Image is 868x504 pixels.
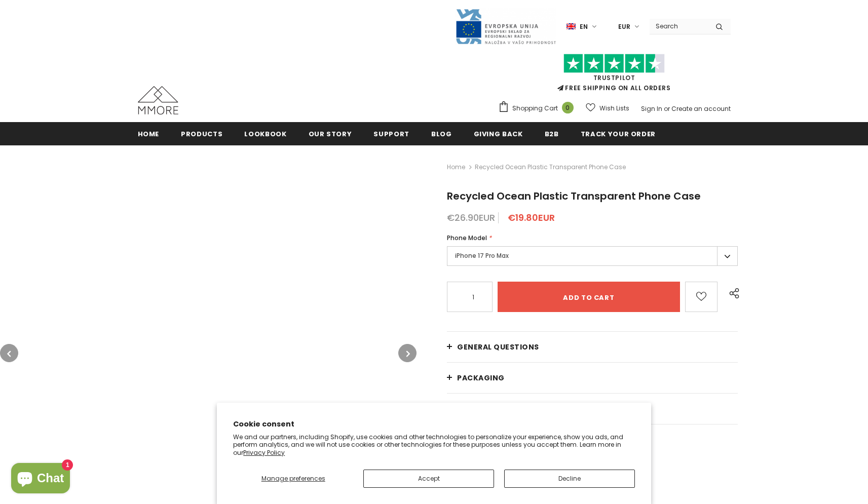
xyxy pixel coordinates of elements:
span: support [373,129,409,139]
a: Our Story [309,122,352,145]
button: Manage preferences [233,470,353,488]
span: B2B [545,129,559,139]
span: Wish Lists [599,103,629,113]
span: EUR [618,22,630,32]
a: Javni Razpis [455,22,556,30]
a: Giving back [474,122,523,145]
img: MMORE Cases [138,86,178,114]
span: Recycled Ocean Plastic Transparent Phone Case [475,161,626,173]
a: Create an account [671,104,731,113]
a: Products [181,122,222,145]
img: Javni Razpis [455,8,556,45]
img: i-lang-1.png [567,22,576,31]
span: Phone Model [447,234,487,242]
span: FREE SHIPPING ON ALL ORDERS [498,58,731,92]
a: Privacy Policy [243,448,285,457]
span: General Questions [457,342,539,352]
a: B2B [545,122,559,145]
span: or [664,104,670,113]
a: support [373,122,409,145]
span: Products [181,129,222,139]
a: Shopping Cart 0 [498,101,579,116]
span: Track your order [581,129,656,139]
a: Shipping and returns [447,394,738,424]
input: Add to cart [498,282,680,312]
button: Accept [363,470,494,488]
input: Search Site [650,19,708,33]
a: Sign In [641,104,662,113]
span: PACKAGING [457,373,505,383]
label: iPhone 17 Pro Max [447,246,738,266]
button: Decline [504,470,635,488]
a: Track your order [581,122,656,145]
span: en [580,22,588,32]
span: €19.80EUR [508,211,555,224]
span: Giving back [474,129,523,139]
span: 0 [562,102,574,113]
h2: Cookie consent [233,419,635,430]
a: Wish Lists [586,99,629,117]
a: Blog [431,122,452,145]
span: €26.90EUR [447,211,495,224]
span: Home [138,129,160,139]
span: Our Story [309,129,352,139]
a: General Questions [447,332,738,362]
a: Lookbook [244,122,286,145]
a: Trustpilot [593,73,635,82]
a: Home [447,161,465,173]
span: Blog [431,129,452,139]
img: Trust Pilot Stars [563,54,665,73]
a: Home [138,122,160,145]
span: Manage preferences [261,474,325,483]
a: PACKAGING [447,363,738,393]
span: Lookbook [244,129,286,139]
span: Shopping Cart [512,103,558,113]
inbox-online-store-chat: Shopify online store chat [8,463,73,496]
p: We and our partners, including Shopify, use cookies and other technologies to personalize your ex... [233,433,635,457]
span: Recycled Ocean Plastic Transparent Phone Case [447,189,701,203]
